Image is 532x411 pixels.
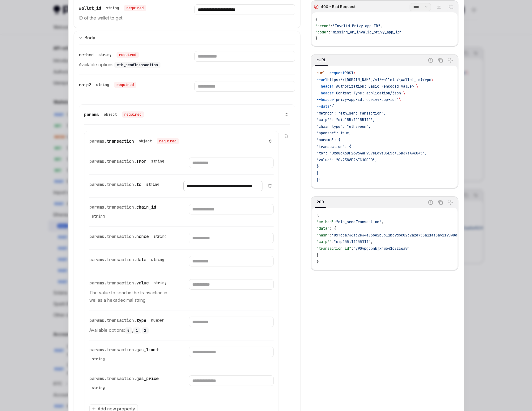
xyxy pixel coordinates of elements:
[334,91,403,96] span: 'Content-Type: application/json'
[353,246,410,251] span: "y90vpg3bnkjxhw541c2zc6a9"
[89,289,174,304] p: The value to send in the transaction in wei as a hexadecimal string.
[317,91,334,96] span: --header
[317,226,330,231] span: "data"
[194,51,295,62] input: Enter method
[381,219,384,224] span: ,
[189,233,274,243] input: Enter nonce
[351,246,353,251] span: :
[283,133,290,138] button: Delete item
[446,198,454,206] button: Ask AI
[136,328,138,333] span: 1
[317,131,351,136] span: "sponsor": true,
[380,24,382,28] span: ,
[157,138,179,144] div: required
[330,104,334,109] span: '{
[330,226,336,231] span: : {
[334,239,371,244] span: "eip155:11155111"
[136,234,149,239] span: nonce
[431,77,433,82] span: \
[315,56,328,64] div: cURL
[317,71,325,76] span: curl
[436,198,445,206] button: Copy the contents from the code block
[410,3,431,11] select: Select response section
[189,158,274,168] input: Enter from
[89,376,136,381] span: params.transaction.
[89,257,136,262] span: params.transaction.
[317,233,330,238] span: "hash"
[399,97,401,102] span: \
[89,375,174,392] div: params.transaction.gas_price
[317,111,386,116] span: "method": "eth_sendTransaction",
[79,52,94,58] span: method
[353,71,355,76] span: \
[317,97,334,102] span: --header
[317,151,427,156] span: "to": "0xd8dA6BF26964aF9D7eEd9e03E53415D37aA96045",
[194,4,295,15] input: Enter wallet_id
[447,3,455,11] button: Copy the contents from the code block
[317,144,351,149] span: "transaction": {
[315,198,326,206] div: 200
[334,84,416,89] span: 'Authorization: Basic <encoded-value>'
[122,111,144,118] div: required
[79,51,139,58] div: method
[416,84,418,89] span: \
[79,4,146,12] div: wallet_id
[317,219,334,224] span: "method"
[79,14,180,22] p: ID of the wallet to get.
[136,182,141,187] span: to
[89,233,169,240] div: params.transaction.nonce
[427,198,435,206] button: Report incorrect code
[124,5,146,11] div: required
[189,317,274,327] input: Enter type
[312,12,457,46] div: Response content
[317,246,351,251] span: "transaction_id"
[189,347,274,357] input: Enter gas_limit
[317,104,330,109] span: --data
[136,318,146,323] span: type
[136,158,146,164] span: from
[79,82,91,88] span: caip2
[89,204,136,210] span: params.transaction.
[317,77,327,82] span: --url
[89,256,167,263] div: params.transaction.data
[89,204,174,220] div: params.transaction.chain_id
[332,233,479,238] span: "0xfc3a736ab2e34e13be2b0b11b39dbc0232a2e755a11aa5a9219890d3b2c6c7d8"
[189,279,274,290] input: Enter value
[317,239,332,244] span: "caip2"
[74,31,301,45] button: Expand input section
[189,256,274,266] input: Enter data
[79,81,136,89] div: caip2
[317,117,375,122] span: "caip2": "eip155:11155111",
[89,158,136,164] span: params.transaction.
[317,137,340,142] span: "params": {
[345,71,353,76] span: POST
[89,234,136,239] span: params.transaction.
[189,204,274,214] input: Enter chain_id
[127,328,130,333] span: 0
[89,181,162,188] div: params.transaction.to
[403,91,405,96] span: \
[144,328,146,333] span: 2
[334,97,399,102] span: 'privy-app-id: <privy-app-id>'
[136,257,146,262] span: data
[283,112,290,117] button: show 1 property
[334,219,336,224] span: :
[330,24,333,28] span: :
[89,327,174,334] p: Available options: , ,
[117,63,158,67] span: eth_sendTransaction
[89,347,174,363] div: params.transaction.gas_limit
[317,178,321,183] span: }'
[189,375,274,386] input: Enter gas_price
[89,138,107,144] span: params.
[136,376,159,381] span: gas_price
[436,56,445,64] button: Copy the contents from the code block
[315,30,328,35] span: "code"
[328,30,330,35] span: :
[136,280,149,286] span: value
[325,71,345,76] span: --request
[371,239,373,244] span: ,
[317,84,334,89] span: --header
[327,77,431,82] span: https://[DOMAIN_NAME]/v1/wallets/{wallet_id}/rpc
[317,253,319,258] span: }
[317,259,319,264] span: }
